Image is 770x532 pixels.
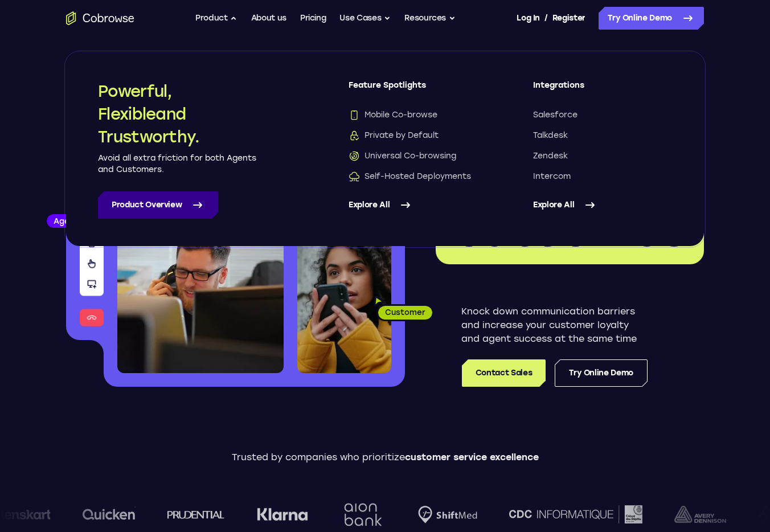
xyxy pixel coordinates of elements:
a: Intercom [533,171,672,182]
p: Avoid all extra friction for both Agents and Customers. [98,153,257,175]
span: customer service excellence [405,452,539,463]
a: Go to the home page [66,11,134,25]
span: Intercom [533,171,571,182]
img: Klarna [252,508,303,521]
span: / [544,11,548,25]
a: Universal Co-browsingUniversal Co-browsing [349,150,488,162]
img: Private by Default [349,130,360,141]
img: Self-Hosted Deployments [349,171,360,182]
a: Self-Hosted DeploymentsSelf-Hosted Deployments [349,171,488,182]
a: Contact Sales [462,359,546,387]
span: Integrations [533,80,672,100]
span: Talkdesk [533,130,568,141]
a: Log In [517,7,539,30]
a: Try Online Demo [555,359,648,387]
img: CDC Informatique [504,505,637,523]
span: Self-Hosted Deployments [349,171,471,182]
a: Explore All [533,191,672,219]
img: Mobile Co-browse [349,109,360,121]
button: Product [195,7,237,30]
a: Salesforce [533,109,672,121]
img: Shiftmed [413,506,472,523]
h2: Powerful, Flexible and Trustworthy. [98,80,257,148]
a: Explore All [349,191,488,219]
p: Knock down communication barriers and increase your customer loyalty and agent success at the sam... [461,305,648,346]
a: Zendesk [533,150,672,162]
a: Product Overview [98,191,218,219]
a: Mobile Co-browseMobile Co-browse [349,109,488,121]
a: About us [251,7,286,30]
a: Pricing [300,7,326,30]
img: Universal Co-browsing [349,150,360,162]
button: Resources [404,7,456,30]
span: Universal Co-browsing [349,150,456,162]
span: Feature Spotlights [349,80,488,100]
a: Talkdesk [533,130,672,141]
button: Use Cases [339,7,391,30]
a: Register [552,7,585,30]
a: Private by DefaultPrivate by Default [349,130,488,141]
span: Private by Default [349,130,439,141]
a: Try Online Demo [599,7,704,30]
span: Zendesk [533,150,568,162]
img: prudential [162,510,220,519]
span: Salesforce [533,109,577,121]
span: Mobile Co-browse [349,109,437,121]
img: A customer support agent talking on the phone [117,170,284,373]
img: A customer holding their phone [297,238,391,373]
